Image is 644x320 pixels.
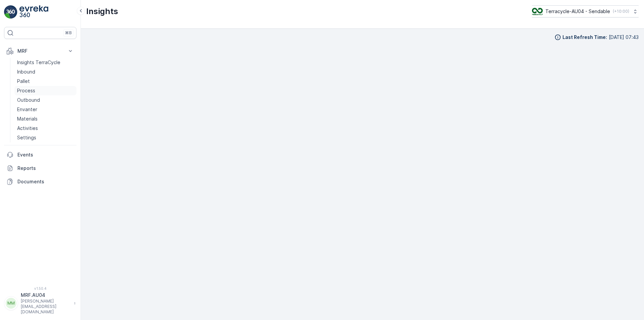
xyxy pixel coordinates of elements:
[14,77,76,86] a: Pallet
[17,87,35,94] p: Process
[609,34,639,41] p: [DATE] 07:43
[4,5,17,19] img: logo
[17,106,37,113] p: Envanter
[613,9,629,14] p: ( +10:00 )
[17,134,36,141] p: Settings
[14,67,76,77] a: Inbound
[17,59,60,66] p: Insights TerraCycle
[14,124,76,133] a: Activities
[4,44,76,58] button: MRF
[14,95,76,105] a: Outbound
[14,105,76,114] a: Envanter
[21,292,70,299] p: MRF.AU04
[17,68,35,75] p: Inbound
[17,78,30,85] p: Pallet
[4,286,76,290] span: v 1.50.4
[17,151,74,158] p: Events
[4,175,76,188] a: Documents
[86,6,118,17] p: Insights
[14,86,76,95] a: Process
[65,30,72,36] p: ⌘B
[17,116,38,122] p: Materials
[17,165,74,172] p: Reports
[17,97,40,103] p: Outbound
[532,5,639,17] button: Terracycle-AU04 - Sendable(+10:00)
[17,48,63,54] p: MRF
[4,162,76,175] a: Reports
[14,114,76,124] a: Materials
[21,299,70,315] p: [PERSON_NAME][EMAIL_ADDRESS][DOMAIN_NAME]
[19,5,48,19] img: logo_light-DOdMpM7g.png
[14,133,76,142] a: Settings
[17,125,38,132] p: Activities
[4,148,76,162] a: Events
[14,58,76,67] a: Insights TerraCycle
[6,298,16,309] div: MM
[17,178,74,185] p: Documents
[545,8,610,15] p: Terracycle-AU04 - Sendable
[532,8,543,15] img: terracycle_logo.png
[4,292,76,315] button: MMMRF.AU04[PERSON_NAME][EMAIL_ADDRESS][DOMAIN_NAME]
[562,34,607,41] p: Last Refresh Time :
